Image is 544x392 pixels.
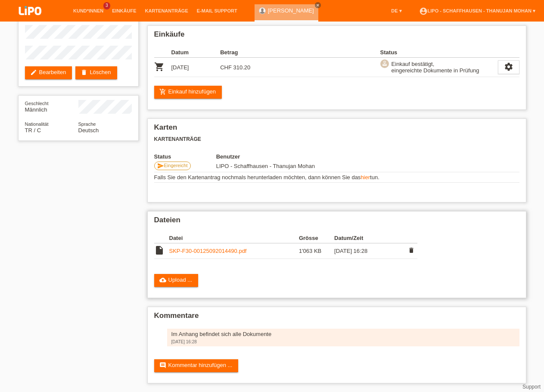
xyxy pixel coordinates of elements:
[141,8,193,13] a: Kartenanträge
[522,384,541,390] a: Support
[171,58,221,77] td: [DATE]
[316,3,320,7] i: close
[299,243,334,259] td: 1'063 KB
[405,246,417,256] span: Löschen
[75,66,117,79] a: deleteLöschen
[154,86,222,99] a: add_shopping_cartEinkauf hinzufügen
[387,8,406,13] a: DE ▾
[171,339,515,344] div: [DATE] 16:28
[419,7,428,16] i: account_circle
[504,62,513,72] i: settings
[408,247,415,254] i: delete
[157,162,164,169] i: send
[334,233,405,243] th: Datum/Zeit
[30,69,37,76] i: edit
[103,2,110,9] span: 3
[154,311,519,324] h2: Kommentare
[315,2,321,8] a: close
[154,30,519,43] h2: Einkäufe
[78,127,99,134] span: Deutsch
[159,362,166,369] i: comment
[25,66,72,79] a: editBearbeiten
[154,172,519,183] td: Falls Sie den Kartenantrag nochmals herunterladen möchten, dann können Sie das tun.
[25,100,78,113] div: Männlich
[380,47,498,58] th: Status
[154,359,239,372] a: commentKommentar hinzufügen ...
[389,59,479,75] div: Einkauf bestätigt, eingereichte Dokumente in Prüfung
[382,60,388,66] i: approval
[159,88,166,95] i: add_shopping_cart
[220,58,269,77] td: CHF 310.20
[25,101,49,106] span: Geschlecht
[154,274,199,287] a: cloud_uploadUpload ...
[154,216,519,229] h2: Dateien
[154,136,519,143] h3: Kartenanträge
[164,163,188,168] span: Eingereicht
[171,47,221,58] th: Datum
[154,62,165,72] i: POSP00027820
[78,121,96,127] span: Sprache
[193,8,242,13] a: E-Mail Support
[220,47,269,58] th: Betrag
[415,8,540,13] a: account_circleLIPO - Schaffhausen - Thanujan Mohan ▾
[154,123,519,136] h2: Karten
[216,163,315,169] span: 20.09.2025
[81,69,87,76] i: delete
[361,174,370,180] a: hier
[25,121,49,127] span: Nationalität
[159,277,166,283] i: cloud_upload
[169,248,247,254] a: SKP-F30-00125092014490.pdf
[154,153,216,160] th: Status
[69,8,108,13] a: Kund*innen
[25,127,41,134] span: Türkei / C / 10.08.1986
[9,18,52,24] a: LIPO pay
[171,331,515,337] div: Im Anhang befindet sich alle Dokumente
[268,7,314,14] a: [PERSON_NAME]
[299,233,334,243] th: Grösse
[108,8,140,13] a: Einkäufe
[169,233,299,243] th: Datei
[216,153,362,160] th: Benutzer
[334,243,405,259] td: [DATE] 16:28
[154,245,165,255] i: insert_drive_file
